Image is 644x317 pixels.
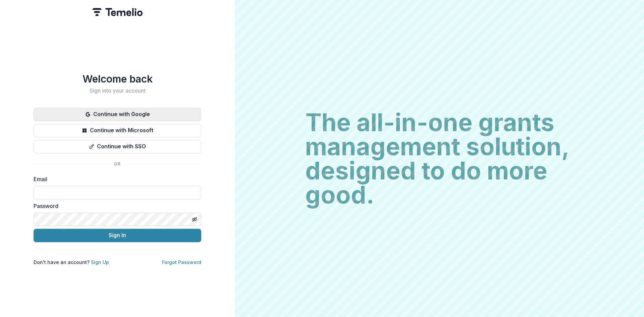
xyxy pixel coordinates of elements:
p: Don't have an account? [34,259,109,266]
button: Continue with Google [34,108,201,121]
label: Password [34,202,197,210]
h2: Sign into your account [34,88,201,94]
a: Sign Up [91,259,109,265]
button: Continue with SSO [34,140,201,153]
img: Temelio [92,8,143,16]
button: Sign In [34,229,201,242]
button: Continue with Microsoft [34,124,201,137]
a: Forgot Password [162,259,201,265]
button: Toggle password visibility [189,214,200,225]
label: Email [34,175,197,183]
h1: Welcome back [34,73,201,85]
